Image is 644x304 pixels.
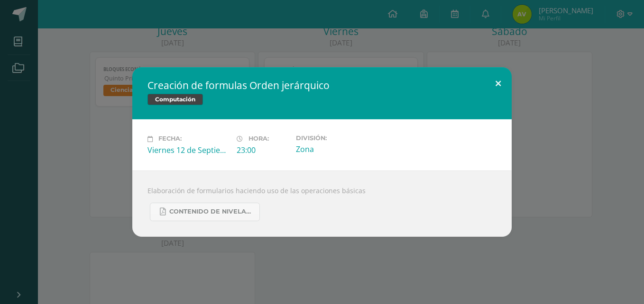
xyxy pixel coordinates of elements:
[248,135,269,143] span: Hora:
[150,203,260,221] a: Contenido de Nivelación para Quinto Primaria.pdf
[169,208,255,215] span: Contenido de Nivelación para Quinto Primaria.pdf
[132,170,512,237] div: Elaboración de formularios haciendo uso de las operaciones básicas
[485,67,512,99] button: Close (Esc)
[296,144,377,154] div: Zona
[147,145,229,155] div: Viernes 12 de Septiembre
[296,134,377,142] label: División:
[237,145,288,155] div: 23:00
[147,94,203,105] span: Computación
[147,79,497,92] h2: Creación de formulas Orden jerárquico
[158,135,182,143] span: Fecha:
